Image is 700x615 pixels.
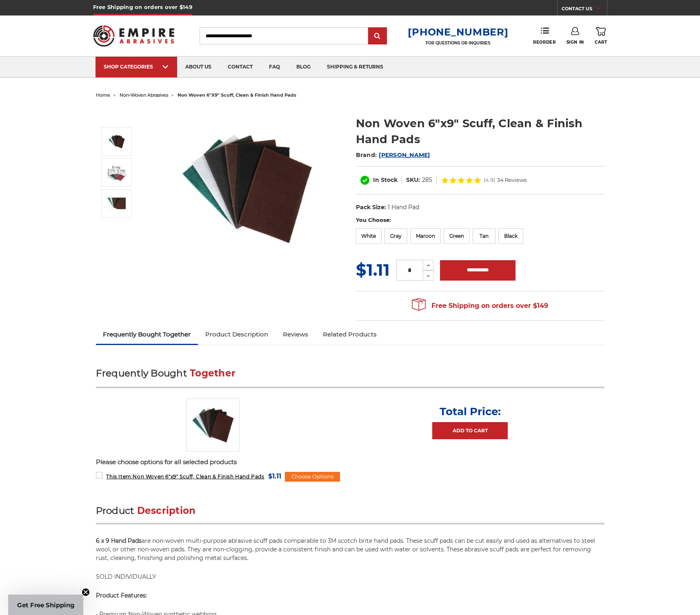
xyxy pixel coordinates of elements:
span: Sign In [567,40,584,45]
span: Product [96,505,134,516]
strong: This Item: [106,473,133,480]
img: Non Woven 6"x9" Scuff, Clean & Finish Hand Pads [107,163,127,182]
p: Total Price: [440,405,501,418]
button: Close teaser [82,588,90,596]
label: You Choose: [356,216,604,224]
div: Get Free ShippingClose teaser [8,595,83,615]
img: Non Woven 6"x9" Scuff, Clean & Finish Hand Pads [107,196,127,211]
img: Empire Abrasives [93,20,175,52]
dd: 285 [422,176,432,184]
span: Brand: [356,151,377,159]
span: Cart [595,40,607,45]
a: non-woven abrasives [120,92,168,98]
dt: Pack Size: [356,203,386,212]
div: SHOP CATEGORIES [104,64,169,70]
span: Frequently Bought [96,367,187,379]
span: (4.9) [484,177,495,183]
div: Choose Options [285,472,340,482]
p: Please choose options for all selected products [96,458,604,467]
a: Cart [595,27,607,45]
a: faq [261,57,288,77]
a: CONTACT US [562,4,607,15]
span: 34 Reviews [497,177,527,183]
a: Add to Cart [432,422,508,439]
p: SOLD INDIVIDUALLY [96,573,604,581]
span: Description [137,505,196,516]
span: Non Woven 6"x9" Scuff, Clean & Finish Hand Pads [106,473,264,480]
a: shipping & returns [319,57,391,77]
p: FOR QUESTIONS OR INQUIRIES [408,40,508,46]
a: home [96,92,110,98]
a: Reviews [276,325,316,343]
img: Non Woven 6"x9" Scuff, Clean & Finish Hand Pads [187,398,240,451]
span: Together [190,367,236,379]
a: Frequently Bought Together [96,325,198,343]
dt: SKU: [406,176,420,184]
input: Submit [369,28,386,44]
a: Product Description [198,325,276,343]
span: Reorder [533,40,556,45]
strong: Product Features: [96,592,147,599]
span: Get Free Shipping [17,601,75,609]
span: Free Shipping on orders over $149 [412,298,548,314]
a: Related Products [316,325,384,343]
a: Reorder [533,27,556,44]
a: [PERSON_NAME] [379,151,430,159]
img: Non Woven 6"x9" Scuff, Clean & Finish Hand Pads [166,107,329,270]
span: In Stock [373,176,398,184]
span: $1.11 [268,471,281,482]
a: about us [177,57,220,77]
span: $1.11 [356,260,390,280]
a: contact [220,57,261,77]
strong: 6 x 9 Hand Pads [96,537,142,544]
dd: 1 Hand Pad [388,203,419,212]
a: blog [288,57,319,77]
a: [PHONE_NUMBER] [408,26,508,38]
p: are non-woven multi-purpose abrasive scuff pads comparable to 3M scotch brite hand pads. These sc... [96,537,604,562]
h1: Non Woven 6"x9" Scuff, Clean & Finish Hand Pads [356,115,604,147]
img: Non Woven 6"x9" Scuff, Clean & Finish Hand Pads [107,131,127,152]
span: non woven 6"x9" scuff, clean & finish hand pads [178,92,296,98]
